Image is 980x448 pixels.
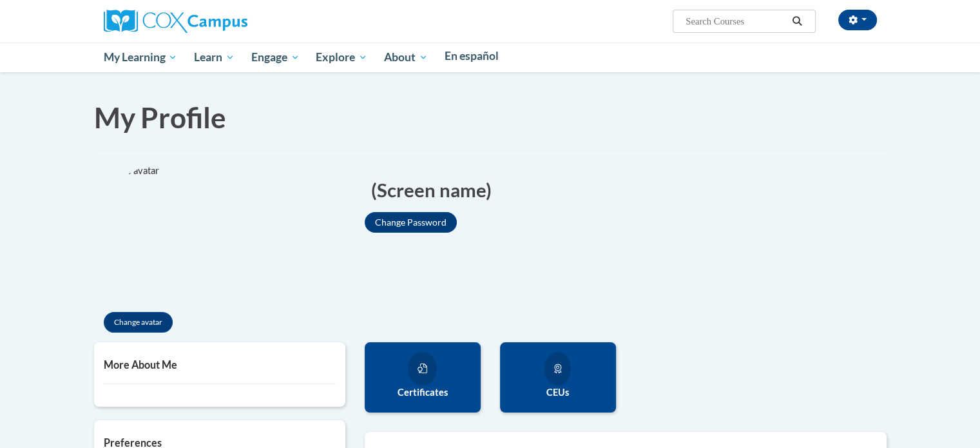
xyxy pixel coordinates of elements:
span: Explore [316,50,367,65]
button: Search [787,14,807,29]
input: Search Courses [684,14,787,29]
a: Learn [186,43,243,72]
button: Account Settings [838,10,877,30]
a: About [376,43,436,72]
img: Cox Campus [104,10,247,33]
span: Learn [194,50,235,65]
a: My Learning [95,43,186,72]
span: En español [444,49,498,63]
div: Click to change the profile picture [94,164,236,306]
a: Explore [307,43,376,72]
span: (Screen name) [371,177,492,203]
span: My Profile [94,101,226,134]
img: profile avatar [94,164,236,306]
a: Cox Campus [104,15,247,26]
div: Main menu [84,43,896,72]
h5: More About Me [104,358,336,371]
span: About [384,50,428,65]
span: Engage [251,50,300,65]
span: My Learning [103,50,177,65]
a: En español [436,43,507,70]
button: Change Password [365,212,457,233]
label: CEUs [510,385,606,400]
button: Change avatar [104,312,173,333]
i:  [791,17,803,26]
a: Engage [243,43,308,72]
label: Certificates [374,385,471,400]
